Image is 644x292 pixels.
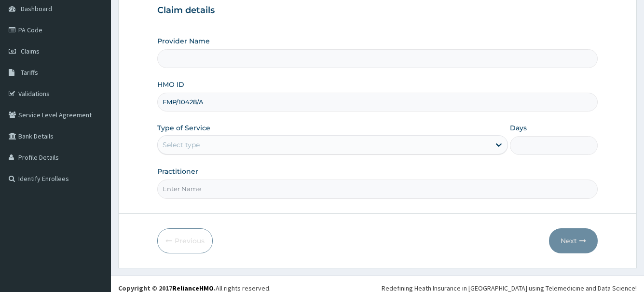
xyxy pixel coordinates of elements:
[157,228,213,253] button: Previous
[549,228,598,253] button: Next
[157,123,210,133] label: Type of Service
[21,47,40,56] span: Claims
[21,4,52,13] span: Dashboard
[157,36,210,46] label: Provider Name
[157,180,597,198] input: Enter Name
[21,68,38,77] span: Tariffs
[157,5,597,16] h3: Claim details
[510,123,527,133] label: Days
[157,167,198,176] label: Practitioner
[157,80,184,89] label: HMO ID
[157,93,597,111] input: Enter HMO ID
[163,140,200,150] div: Select type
